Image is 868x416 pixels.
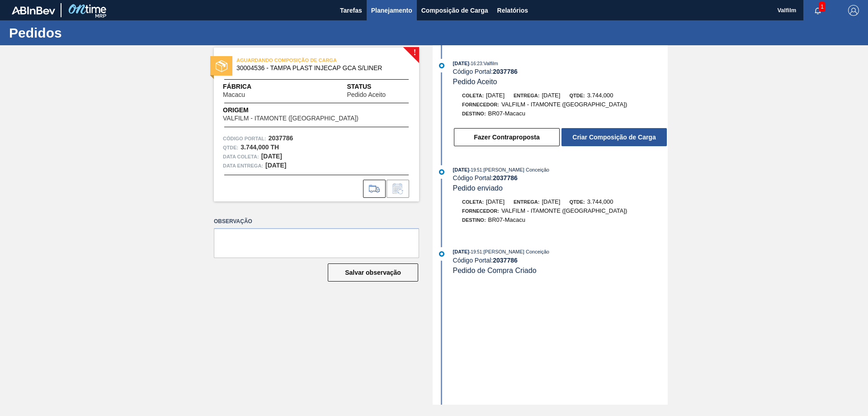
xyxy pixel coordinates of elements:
span: 30004536 - TAMPA PLAST INJECAP GCA S/LINER [236,65,401,72]
img: atual [439,63,444,68]
span: [DATE] [486,198,505,205]
strong: [DATE] [261,153,282,160]
span: Pedido Aceito [453,78,497,86]
span: Tarefas [340,5,362,16]
span: Qtde: [569,93,585,98]
span: Fábrica [223,82,274,91]
div: Código Portal: [453,68,668,75]
span: Código Portal: [223,134,266,143]
span: Fornecedor: [462,208,499,214]
span: [DATE] [486,92,505,99]
strong: [DATE] [265,162,286,169]
strong: 2037786 [493,68,518,75]
span: Planejamento [371,5,412,16]
span: Fornecedor: [462,102,499,107]
div: Código Portal: [453,174,668,182]
span: Pedido enviado [453,184,503,192]
span: BR07-Macacu [488,216,525,223]
span: - 19:51 [469,167,482,172]
img: atual [439,169,444,175]
img: Logout [848,5,859,16]
span: Coleta: [462,199,484,205]
span: 3.744,000 [587,92,613,99]
span: Macacu [223,91,245,98]
span: [DATE] [542,92,560,99]
span: Relatórios [497,5,528,16]
span: Destino: [462,111,486,116]
span: Coleta: [462,93,484,98]
span: VALFILM - ITAMONTE ([GEOGRAPHIC_DATA]) [501,207,627,214]
span: 3.744,000 [587,198,613,205]
img: atual [439,251,444,257]
span: Pedido de Compra Criado [453,267,537,274]
label: Observação [214,215,419,228]
div: Código Portal: [453,257,668,264]
img: status [216,60,227,72]
span: - 19:51 [469,249,482,254]
span: Qtde: [569,199,585,205]
span: Entrega: [514,199,539,205]
span: - 16:23 [469,61,482,66]
span: Qtde : [223,143,238,152]
span: Data coleta: [223,152,259,161]
span: BR07-Macacu [488,110,525,117]
span: [DATE] [542,198,560,205]
button: Salvar observação [328,263,418,282]
span: Pedido Aceito [347,91,386,98]
span: Origem [223,105,384,115]
strong: 2037786 [493,174,518,182]
img: TNhmsLtSVTkK8tSr43FrP2fwEKptu5GPRR3wAAAABJRU5ErkJggg== [12,6,55,14]
div: Informar alteração no pedido [387,180,409,198]
span: VALFILM - ITAMONTE ([GEOGRAPHIC_DATA]) [223,115,359,122]
span: [DATE] [453,249,469,254]
span: Composição de Carga [421,5,488,16]
span: Data entrega: [223,161,263,170]
span: VALFILM - ITAMONTE ([GEOGRAPHIC_DATA]) [501,101,627,108]
span: : [PERSON_NAME] Conceição [482,249,549,254]
span: : Valfilm [482,61,498,66]
button: Criar Composição de Carga [561,128,667,146]
div: Ir para Composição de Carga [363,180,386,198]
strong: 3.744,000 TH [241,143,279,151]
span: : [PERSON_NAME] Conceição [482,167,549,172]
button: Fazer Contraproposta [454,128,560,146]
span: Destino: [462,217,486,223]
span: 1 [819,2,826,12]
strong: 2037786 [493,257,518,264]
span: [DATE] [453,167,469,172]
span: Status [347,82,410,91]
span: AGUARDANDO COMPOSIÇÃO DE CARGA [236,56,363,65]
h1: Pedidos [9,28,170,38]
span: Entrega: [514,93,539,98]
strong: 2037786 [269,134,293,142]
button: Notificações [803,4,832,17]
span: [DATE] [453,61,469,66]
